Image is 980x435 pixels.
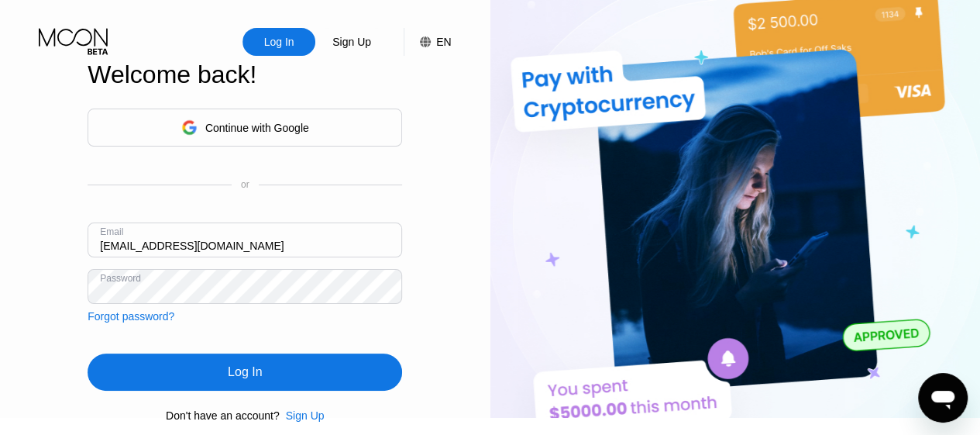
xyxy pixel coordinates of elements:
div: EN [436,36,451,48]
div: Forgot password? [88,310,174,323]
div: Sign Up [280,409,325,422]
iframe: Button to launch messaging window [918,373,968,423]
div: Email [100,226,123,237]
div: Welcome back! [88,60,402,89]
div: Log In [88,354,402,391]
div: Sign Up [331,34,373,50]
div: Continue with Google [205,122,309,134]
div: Sign Up [315,28,388,56]
div: Log In [263,34,296,50]
div: Log In [228,364,262,380]
div: Log In [242,28,315,56]
div: Sign Up [286,409,325,422]
div: Password [100,273,141,284]
div: EN [404,28,451,56]
div: Don't have an account? [166,409,280,422]
div: or [241,179,249,190]
div: Continue with Google [88,109,402,147]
